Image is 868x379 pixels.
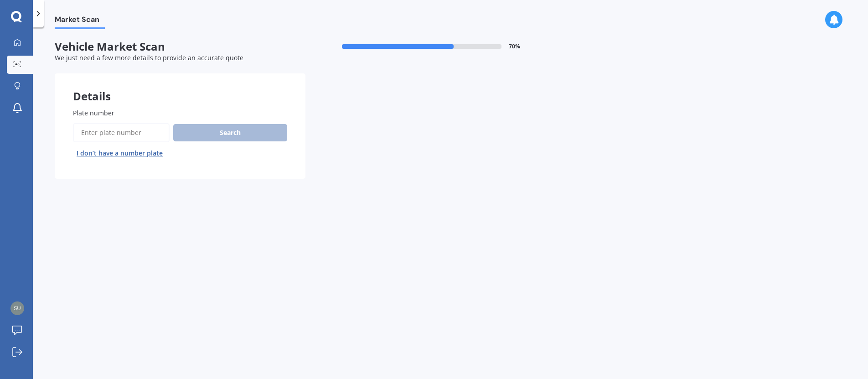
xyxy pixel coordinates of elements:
[73,123,170,142] input: Enter plate number
[509,43,520,50] span: 70 %
[55,53,243,62] span: We just need a few more details to provide an accurate quote
[73,109,114,117] span: Plate number
[55,73,305,101] div: Details
[55,15,105,27] span: Market Scan
[10,301,24,315] img: 16ee357a73a1b7ece10bfee61634a0d7
[73,146,166,161] button: I don’t have a number plate
[55,40,305,53] span: Vehicle Market Scan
